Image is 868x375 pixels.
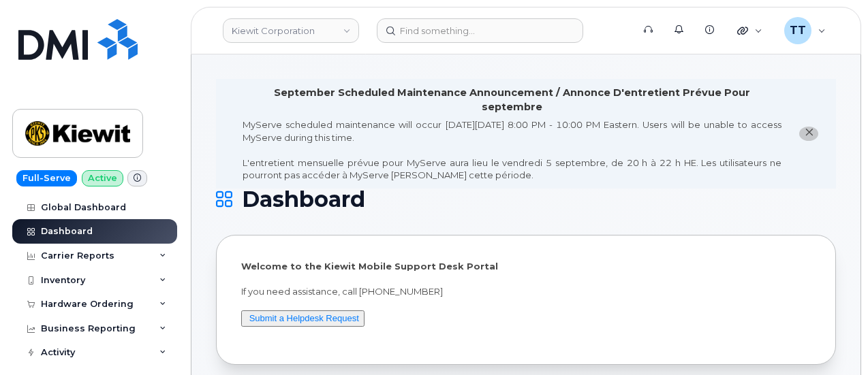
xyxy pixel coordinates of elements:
p: If you need assistance, call [PHONE_NUMBER] [241,285,811,298]
button: Submit a Helpdesk Request [241,310,365,327]
button: close notification [799,127,818,141]
iframe: Messenger Launcher [809,316,858,365]
div: September Scheduled Maintenance Announcement / Annonce D'entretient Prévue Pour septembre [243,86,781,114]
div: MyServe scheduled maintenance will occur [DATE][DATE] 8:00 PM - 10:00 PM Eastern. Users will be u... [243,118,781,182]
span: Dashboard [242,189,365,210]
a: Submit a Helpdesk Request [249,313,359,323]
p: Welcome to the Kiewit Mobile Support Desk Portal [241,260,811,273]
